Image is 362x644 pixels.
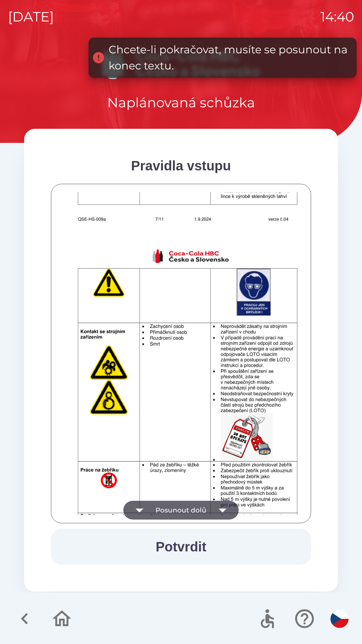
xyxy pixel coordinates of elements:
[320,7,354,27] p: 14:40
[8,7,54,27] p: [DATE]
[107,93,255,113] p: Naplánovaná schůzka
[123,501,239,520] button: Posunout dolů
[330,610,349,628] img: cs flag
[24,47,338,79] img: Logo
[109,42,350,74] div: Chcete-li pokračovat, musíte se posunout na konec textu.
[59,237,319,605] img: Gh9TYs2l4OnMrhIHrsRewk377bZ9CQrK43LELnY3EtdwLQsJczj1wtnpbrSLz9jZaIfeAeQGpYWwHKlIPz95iLojtnKkrQ8qu...
[51,156,311,176] div: Pravidla vstupu
[51,529,311,565] button: Potvrdit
